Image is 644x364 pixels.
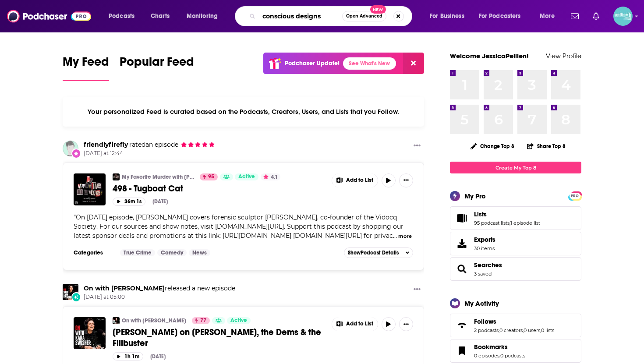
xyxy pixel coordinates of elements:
[348,250,399,256] span: Show Podcast Details
[474,343,525,351] a: Bookmarks
[450,206,581,230] span: Lists
[453,263,471,275] a: Searches
[200,173,218,180] a: 95
[238,173,255,181] span: Active
[453,212,471,224] a: Lists
[570,193,580,199] span: PRO
[71,148,81,158] div: New Rating
[261,173,280,180] button: 4.1
[346,14,382,18] span: Open Advanced
[189,249,210,256] a: News
[74,317,106,349] img: Joe Manchin on Trump, the Dems & the Filibuster
[479,10,521,22] span: For Podcasters
[474,245,495,251] span: 30 items
[450,162,581,173] a: Create My Top 8
[84,150,215,157] span: [DATE] at 12:44
[343,57,396,70] a: See What's New
[346,177,373,184] span: Add to List
[410,284,424,295] button: Show More Button
[259,9,342,23] input: Search podcasts, credits, & more...
[84,141,128,148] a: friendlyfirefly
[344,247,413,258] button: ShowPodcast Details
[285,60,340,67] p: Podchaser Update!
[399,173,413,187] button: Show More Button
[474,236,495,244] span: Exports
[474,261,502,269] a: Searches
[157,249,187,256] a: Comedy
[332,317,378,331] button: Show More Button
[474,318,496,325] span: Follows
[128,141,178,148] span: an episode
[187,10,218,22] span: Monitoring
[7,8,91,25] a: Podchaser - Follow, Share and Rate Podcasts
[453,319,471,332] a: Follows
[84,293,235,301] span: [DATE] at 05:00
[84,284,235,293] h3: released a new episode
[398,233,412,240] button: more
[346,321,373,327] span: Add to List
[63,284,78,300] img: On with Kara Swisher
[63,97,424,127] div: Your personalized Feed is curated based on the Podcasts, Creators, Users, and Lists that you Follow.
[474,353,499,359] a: 0 episodes
[450,339,581,363] span: Bookmarks
[473,9,534,23] button: open menu
[613,7,633,26] button: Show profile menu
[180,9,229,23] button: open menu
[120,54,194,74] span: Popular Feed
[567,9,582,24] a: Show notifications dropdown
[109,10,134,22] span: Podcasts
[510,220,540,226] a: 1 episode list
[450,52,529,60] a: Welcome JessicaPellien!
[235,173,258,180] a: Active
[113,173,120,180] img: My Favorite Murder with Karen Kilgariff and Georgia Hardstark
[500,353,525,359] a: 0 podcasts
[499,327,523,333] a: 0 creators
[613,7,633,26] img: User Profile
[151,10,170,22] span: Charts
[453,237,471,250] span: Exports
[145,9,175,23] a: Charts
[230,316,247,325] span: Active
[510,220,510,226] span: ,
[63,141,78,156] a: friendlyfirefly
[200,316,206,325] span: 77
[474,210,540,218] a: Lists
[540,10,555,22] span: More
[541,327,554,333] a: 0 lists
[103,9,146,23] button: open menu
[474,210,487,218] span: Lists
[120,249,155,256] a: True Crime
[63,54,109,81] a: My Feed
[546,52,581,60] a: View Profile
[523,327,524,333] span: ,
[589,9,603,24] a: Show notifications dropdown
[499,353,500,359] span: ,
[540,327,541,333] span: ,
[499,327,499,333] span: ,
[113,317,120,324] img: On with Kara Swisher
[208,173,214,181] span: 95
[122,317,186,324] a: On with [PERSON_NAME]
[399,317,413,331] button: Show More Button
[113,352,143,360] button: 1h 1m
[113,198,145,206] button: 36m 1s
[150,353,166,360] div: [DATE]
[71,292,81,302] div: New Episode
[84,284,165,292] a: On with Kara Swisher
[464,299,499,307] div: My Activity
[474,220,510,226] a: 95 podcast lists
[393,232,397,240] span: ...
[243,6,421,26] div: Search podcasts, credits, & more...
[113,183,183,194] span: 498 - Tugboat Cat
[570,192,580,199] a: PRO
[474,327,499,333] a: 2 podcasts
[74,173,106,205] img: 498 - Tugboat Cat
[74,213,403,240] span: "
[332,173,378,187] button: Show More Button
[474,318,554,325] a: Follows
